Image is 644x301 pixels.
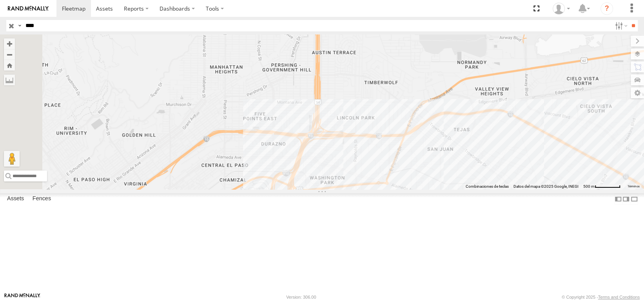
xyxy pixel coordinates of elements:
[627,185,640,188] a: Términos (se abre en una nueva pestaña)
[631,87,644,98] label: Map Settings
[4,151,20,167] button: Arrastra al hombrecito al mapa para abrir Street View
[583,184,595,189] span: 500 m
[8,6,49,11] img: rand-logo.svg
[600,2,613,15] i: ?
[4,49,15,60] button: Zoom out
[562,295,640,299] div: © Copyright 2025 -
[598,295,640,299] a: Terms and Conditions
[581,184,623,189] button: Escala del mapa: 500 m por 62 píxeles
[614,193,622,205] label: Dock Summary Table to the Left
[630,193,638,205] label: Hide Summary Table
[513,184,579,189] span: Datos del mapa ©2025 Google, INEGI
[4,74,15,85] label: Measure
[622,193,630,205] label: Dock Summary Table to the Right
[4,38,15,49] button: Zoom in
[29,194,55,205] label: Fences
[4,60,15,71] button: Zoom Home
[4,293,40,301] a: Visit our Website
[466,184,509,189] button: Combinaciones de teclas
[3,194,28,205] label: Assets
[550,3,573,15] div: Erick Ramirez
[286,295,316,299] div: Version: 306.00
[16,20,23,31] label: Search Query
[612,20,629,31] label: Search Filter Options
